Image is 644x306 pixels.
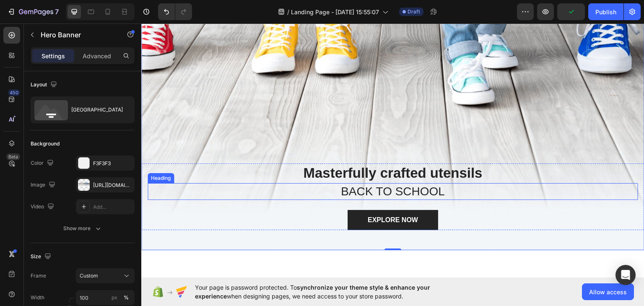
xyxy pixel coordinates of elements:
[206,187,297,207] a: EXPLORE NOW
[42,52,65,60] p: Settings
[31,272,46,280] label: Frame
[226,192,277,202] div: EXPLORE NOW
[109,293,119,303] button: %
[31,179,57,191] div: Image
[31,158,55,169] div: Color
[287,8,289,16] span: /
[63,224,102,233] div: Show more
[83,52,111,60] p: Advanced
[31,221,135,236] button: Show more
[124,294,129,301] div: %
[588,3,623,20] button: Publish
[93,182,132,189] div: [URL][DOMAIN_NAME]
[80,272,98,280] span: Custom
[31,294,44,301] label: Width
[76,290,135,305] input: px%
[195,284,430,300] span: synchronize your theme style & enhance your experience
[93,203,132,211] div: Add...
[31,140,60,148] div: Background
[71,100,122,119] div: [GEOGRAPHIC_DATA]
[112,294,117,301] div: px
[589,288,627,296] span: Allow access
[55,7,59,17] p: 7
[291,8,379,16] span: Landing Page - [DATE] 15:55:07
[408,8,420,16] span: Draft
[121,293,131,303] button: px
[195,283,463,301] span: Your page is password protected. To when designing pages, we need access to your store password.
[31,201,56,213] div: Video
[6,153,20,160] div: Beta
[141,23,644,277] iframe: Design area
[41,30,112,40] p: Hero Banner
[582,283,634,300] button: Allow access
[31,79,59,91] div: Layout
[8,89,20,96] div: 450
[615,265,636,285] div: Open Intercom Messenger
[93,160,132,167] div: F3F3F3
[31,251,53,262] div: Size
[3,3,62,20] button: 7
[76,268,135,283] button: Custom
[158,3,192,20] div: Undo/Redo
[595,8,616,16] div: Publish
